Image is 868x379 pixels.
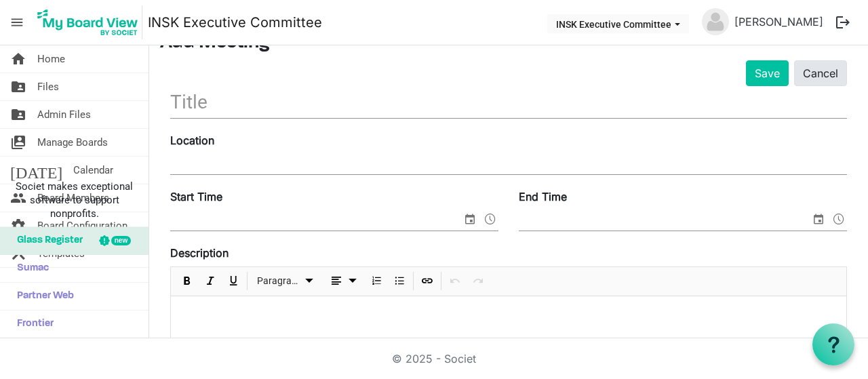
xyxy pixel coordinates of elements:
[170,245,229,261] label: Description
[10,255,49,282] span: Sumac
[391,273,409,290] button: Bulleted List
[37,101,91,128] span: Admin Files
[37,129,108,156] span: Manage Boards
[416,267,439,296] div: Insert Link
[323,273,363,290] button: dropdownbutton
[368,273,386,290] button: Numbered List
[388,267,411,296] div: Bulleted List
[547,14,689,33] button: INSK Executive Committee dropdownbutton
[6,180,142,220] span: Societ makes exceptional software to support nonprofits.
[365,267,388,296] div: Numbered List
[176,267,199,296] div: Bold
[810,210,827,228] span: select
[794,60,847,86] a: Cancel
[10,129,26,156] span: switch_account
[257,273,301,290] span: Paragraph
[170,132,214,148] label: Location
[829,8,857,37] button: logout
[222,267,245,296] div: Underline
[4,9,30,35] span: menu
[321,267,366,296] div: Alignments
[33,5,142,39] img: My Board View Logo
[10,283,74,310] span: Partner Web
[10,101,26,128] span: folder_shared
[10,45,26,73] span: home
[702,8,729,35] img: no-profile-picture.svg
[37,73,59,100] span: Files
[199,267,222,296] div: Italic
[37,45,65,73] span: Home
[170,188,222,205] label: Start Time
[462,210,478,228] span: select
[33,5,148,39] a: My Board View Logo
[201,273,220,290] button: Italic
[224,273,243,290] button: Underline
[519,188,567,205] label: End Time
[729,8,829,35] a: [PERSON_NAME]
[746,60,789,86] button: Save
[10,73,26,100] span: folder_shared
[10,311,54,338] span: Frontier
[252,273,319,290] button: Paragraph dropdownbutton
[418,273,437,290] button: Insert Link
[111,236,131,245] div: new
[170,86,847,118] input: Title
[148,9,322,36] a: INSK Executive Committee
[178,273,197,290] button: Bold
[250,267,321,296] div: Formats
[392,352,476,365] a: © 2025 - Societ
[10,227,83,254] span: Glass Register
[10,157,62,184] span: [DATE]
[73,157,113,184] span: Calendar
